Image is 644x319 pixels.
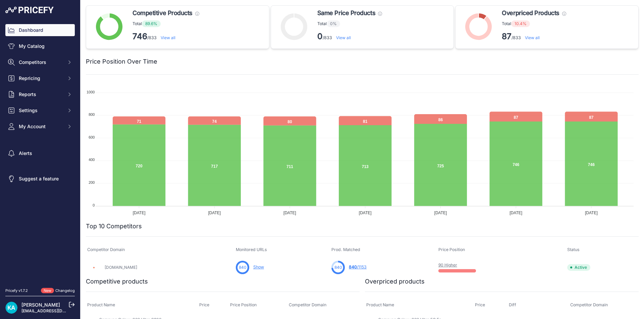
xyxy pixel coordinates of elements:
[132,31,147,41] strong: 746
[317,8,375,18] span: Same Price Products
[317,31,323,41] strong: 0
[5,104,75,116] button: Settings
[21,308,92,313] a: [EMAIL_ADDRESS][DOMAIN_NAME]
[199,302,209,307] span: Price
[359,211,372,215] tspan: [DATE]
[438,247,465,252] span: Price Position
[87,302,115,307] span: Product Name
[349,264,357,269] span: 840
[5,7,54,13] img: Pricefy Logo
[570,302,608,307] span: Competitor Domain
[475,302,485,307] span: Price
[5,24,75,280] nav: Sidebar
[89,112,95,116] tspan: 800
[365,277,425,286] h2: Overpriced products
[236,247,267,252] span: Monitored URLs
[438,262,457,267] a: 90 Higher
[5,121,75,133] button: My Account
[334,264,342,270] span: 840
[366,302,394,307] span: Product Name
[434,211,447,215] tspan: [DATE]
[5,88,75,100] button: Reports
[86,277,148,286] h2: Competitive products
[5,24,75,36] a: Dashboard
[132,31,199,42] p: /833
[567,247,580,252] span: Status
[19,75,63,82] span: Repricing
[87,247,125,252] span: Competitor Domain
[331,247,360,252] span: Prod. Matched
[327,20,340,27] span: 0%
[89,135,95,139] tspan: 600
[289,302,326,307] span: Competitor Domain
[21,302,60,308] a: [PERSON_NAME]
[19,91,63,98] span: Reports
[208,211,221,215] tspan: [DATE]
[133,211,146,215] tspan: [DATE]
[19,123,63,130] span: My Account
[132,8,193,18] span: Competitive Products
[525,35,540,40] a: View all
[89,158,95,162] tspan: 400
[567,264,590,271] span: Active
[5,72,75,84] button: Repricing
[5,147,75,159] a: Alerts
[5,56,75,68] button: Competitors
[5,173,75,185] a: Suggest a feature
[41,288,54,294] span: New
[105,265,137,270] a: [DOMAIN_NAME]
[502,31,512,41] strong: 87
[19,59,63,66] span: Competitors
[283,211,296,215] tspan: [DATE]
[511,20,530,27] span: 10.4%
[89,180,95,184] tspan: 200
[5,40,75,52] a: My Catalog
[5,288,28,294] div: Pricefy v1.7.2
[253,264,264,269] a: Show
[336,35,351,40] a: View all
[86,222,142,231] h2: Top 10 Competitors
[87,90,95,94] tspan: 1000
[585,211,598,215] tspan: [DATE]
[317,20,382,27] p: Total
[142,20,161,27] span: 89.6%
[86,57,157,66] h2: Price Position Over Time
[55,288,75,293] a: Changelog
[132,20,199,27] p: Total
[19,107,63,114] span: Settings
[230,302,257,307] span: Price Position
[509,302,516,307] span: Diff
[239,264,247,270] span: 840
[502,20,566,27] p: Total
[93,203,95,207] tspan: 0
[509,211,522,215] tspan: [DATE]
[502,8,559,18] span: Overpriced Products
[349,264,367,269] a: 840/1153
[161,35,175,40] a: View all
[502,31,566,42] p: /833
[317,31,382,42] p: /833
